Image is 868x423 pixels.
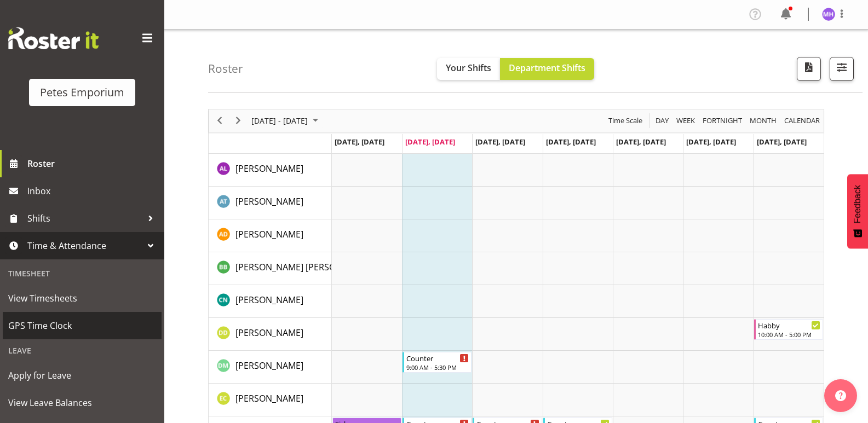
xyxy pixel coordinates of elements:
span: [DATE], [DATE] [335,137,384,147]
span: Time Scale [607,114,643,128]
td: Beena Beena resource [209,252,332,285]
a: [PERSON_NAME] [235,326,303,339]
span: Day [654,114,670,128]
span: GPS Time Clock [8,317,156,334]
button: Timeline Week [675,114,697,128]
button: Department Shifts [500,58,594,80]
button: Time Scale [607,114,645,128]
span: [DATE], [DATE] [546,137,596,147]
img: mackenzie-halford4471.jpg [822,8,835,21]
button: Feedback - Show survey [847,174,868,248]
div: 10:00 AM - 5:00 PM [758,330,820,339]
span: Roster [27,155,159,172]
td: Emma Croft resource [209,384,332,416]
td: Christine Neville resource [209,285,332,318]
button: Filter Shifts [830,57,854,81]
span: [DATE], [DATE] [405,137,455,147]
span: [DATE], [DATE] [686,137,736,147]
td: David McAuley resource [209,351,332,384]
div: previous period [210,109,229,132]
a: [PERSON_NAME] [235,392,303,405]
a: View Leave Balances [3,389,162,416]
div: Leave [3,339,162,362]
button: Timeline Day [654,114,671,128]
a: [PERSON_NAME] [235,195,303,208]
a: [PERSON_NAME] [235,228,303,241]
button: Fortnight [701,114,744,128]
div: Petes Emporium [40,84,124,101]
button: Your Shifts [437,58,500,80]
span: View Timesheets [8,290,156,306]
div: Sep 29 - Oct 05, 2025 [248,109,325,132]
span: [DATE], [DATE] [475,137,525,147]
img: Rosterit website logo [8,27,99,49]
span: Apply for Leave [8,367,156,384]
span: Feedback [853,185,863,223]
span: [DATE], [DATE] [616,137,666,147]
button: Month [783,114,822,128]
img: help-xxl-2.png [835,390,846,401]
span: [DATE] - [DATE] [250,114,309,128]
span: Shifts [27,210,142,227]
button: September 2025 [250,114,323,128]
span: Month [749,114,778,128]
span: Week [675,114,696,128]
div: Timesheet [3,262,162,285]
h4: Roster [208,62,243,75]
span: Your Shifts [446,62,491,74]
div: Danielle Donselaar"s event - Habby Begin From Sunday, October 5, 2025 at 10:00:00 AM GMT+13:00 En... [754,319,823,340]
a: Apply for Leave [3,362,162,389]
div: 9:00 AM - 5:30 PM [406,363,469,372]
a: [PERSON_NAME] [235,359,303,372]
a: [PERSON_NAME] [PERSON_NAME] [235,260,373,274]
span: Inbox [27,183,159,199]
span: Time & Attendance [27,237,142,254]
td: Abigail Lane resource [209,154,332,187]
div: Habby [758,320,820,331]
span: Fortnight [702,114,743,128]
button: Timeline Month [748,114,779,128]
a: [PERSON_NAME] [235,293,303,306]
button: Previous [212,114,227,128]
a: [PERSON_NAME] [235,162,303,175]
span: View Leave Balances [8,395,156,411]
td: Amelia Denz resource [209,219,332,252]
div: David McAuley"s event - Counter Begin From Tuesday, September 30, 2025 at 9:00:00 AM GMT+13:00 En... [403,352,472,373]
a: View Timesheets [3,285,162,312]
span: [DATE], [DATE] [757,137,807,147]
div: next period [229,109,248,132]
a: GPS Time Clock [3,312,162,339]
button: Download a PDF of the roster according to the set date range. [797,57,821,81]
button: Next [231,114,246,128]
span: Department Shifts [509,62,585,74]
span: calendar [783,114,821,128]
td: Danielle Donselaar resource [209,318,332,351]
div: Counter [406,352,469,363]
td: Alex-Micheal Taniwha resource [209,187,332,219]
